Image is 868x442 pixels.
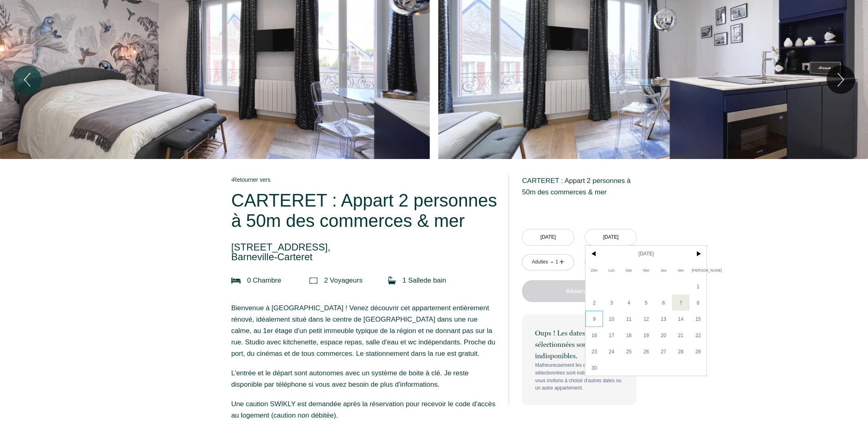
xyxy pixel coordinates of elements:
span: 22 [690,327,707,343]
span: > [690,246,707,262]
a: Retourner vers [231,175,498,184]
span: [STREET_ADDRESS], [231,242,498,252]
p: ​ [231,303,498,441]
button: Réserver [522,280,637,302]
span: [PERSON_NAME] [690,262,707,278]
span: 21 [672,327,690,343]
p: Barneville-Carteret [231,242,498,262]
p: Oups ! Les dates sélectionnées sont indisponibles. [535,327,624,361]
span: 19 [637,327,655,343]
span: 29 [690,343,707,359]
input: Arrivée [522,229,574,245]
p: Une caution SWIKLY est demandée après la réservation pour recevoir le code d'accès au logement (c... [231,398,498,421]
img: guests [309,277,318,285]
span: 6 [655,294,672,311]
p: Réserver [525,286,634,296]
span: 17 [603,327,620,343]
p: Malheureusement les dates sélectionnées sont indisponibles. Nous vous invitons à choisir d'autres... [535,361,624,392]
span: 15 [690,311,707,327]
p: CARTERET : Appart 2 personnes à 50m des commerces & mer [522,175,637,198]
span: 9 [585,311,603,327]
span: 13 [655,311,672,327]
span: 18 [620,327,638,343]
a: - [550,256,553,268]
span: Jeu [655,262,672,278]
span: < [585,246,603,262]
div: Adultes [532,258,548,266]
span: 24 [603,343,620,359]
span: 27 [655,343,672,359]
span: 16 [585,327,603,343]
p: L’entrée et le départ sont autonomes avec un système de boite à clé. Je reste disponible par télé... [231,368,498,390]
p: CARTERET : Appart 2 personnes à 50m des commerces & mer [231,190,498,231]
span: 28 [672,343,690,359]
span: 3 [603,294,620,311]
span: 1 [690,278,707,294]
span: 2 [585,294,603,311]
p: 0 Chambre [247,275,281,286]
span: Ven [672,262,690,278]
span: 25 [620,343,638,359]
span: 11 [620,311,638,327]
span: 30 [585,359,603,376]
span: 20 [655,327,672,343]
p: 2 Voyageur [324,275,363,286]
span: s [359,277,363,284]
span: 5 [637,294,655,311]
div: 1 [555,258,559,266]
a: + [559,256,564,268]
p: Bienvenue à [GEOGRAPHIC_DATA] ! Venez découvrir cet appartement entièrement rénové, idéalement si... [231,303,498,359]
span: [DATE] [603,246,690,262]
span: Lun [603,262,620,278]
span: 7 [672,294,690,311]
span: 4 [620,294,638,311]
span: 12 [637,311,655,327]
p: 1 Salle de bain [402,275,446,286]
span: 23 [585,343,603,359]
span: Dim [585,262,603,278]
span: 26 [637,343,655,359]
span: Mar [620,262,638,278]
span: Mer [637,262,655,278]
button: Next [827,65,855,94]
button: Previous [13,65,41,94]
span: 14 [672,311,690,327]
span: 10 [603,311,620,327]
span: 8 [690,294,707,311]
input: Départ [585,229,636,245]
